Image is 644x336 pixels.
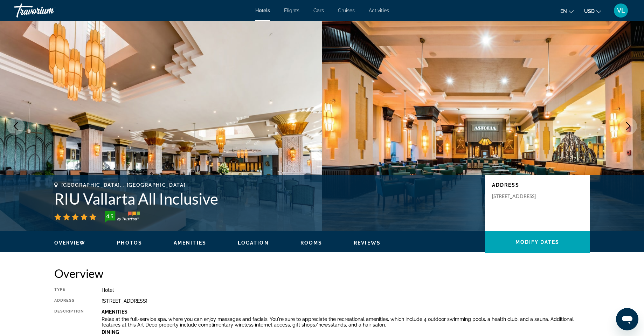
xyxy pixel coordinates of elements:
span: Overview [54,240,86,246]
a: Flights [284,8,299,13]
div: [STREET_ADDRESS] [102,298,590,304]
div: Hotel [102,287,590,293]
a: Activities [369,8,389,13]
button: Overview [54,240,86,246]
div: 4.5 [103,212,117,220]
h2: Overview [54,266,590,280]
p: Relax at the full-service spa, where you can enjoy massages and facials. You're sure to appreciat... [102,316,590,328]
span: Modify Dates [515,239,559,245]
span: Photos [117,240,142,246]
span: Reviews [354,240,381,246]
span: Amenities [174,240,206,246]
button: Amenities [174,240,206,246]
a: Cruises [338,8,355,13]
b: Amenities [102,309,127,315]
button: Previous image [7,117,25,135]
h1: RIU Vallarta All Inclusive [54,190,478,208]
button: Modify Dates [485,231,590,253]
span: Rooms [300,240,323,246]
button: Photos [117,240,142,246]
button: Rooms [300,240,323,246]
img: TrustYou guest rating badge [105,211,140,222]
span: USD [584,8,595,14]
span: VL [617,7,625,14]
a: Hotels [255,8,270,13]
button: Next image [619,117,637,135]
button: Location [238,240,269,246]
a: Travorium [14,1,84,20]
span: [GEOGRAPHIC_DATA], , [GEOGRAPHIC_DATA] [61,182,186,188]
button: Change language [560,6,574,16]
span: Location [238,240,269,246]
button: Reviews [354,240,381,246]
button: Change currency [584,6,601,16]
div: Type [54,287,84,293]
iframe: Button to launch messaging window [616,308,638,330]
a: Cars [313,8,324,13]
span: en [560,8,567,14]
button: User Menu [612,3,630,18]
p: [STREET_ADDRESS] [492,193,548,199]
div: Address [54,298,84,304]
p: Address [492,182,583,188]
b: Dining [102,329,119,335]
